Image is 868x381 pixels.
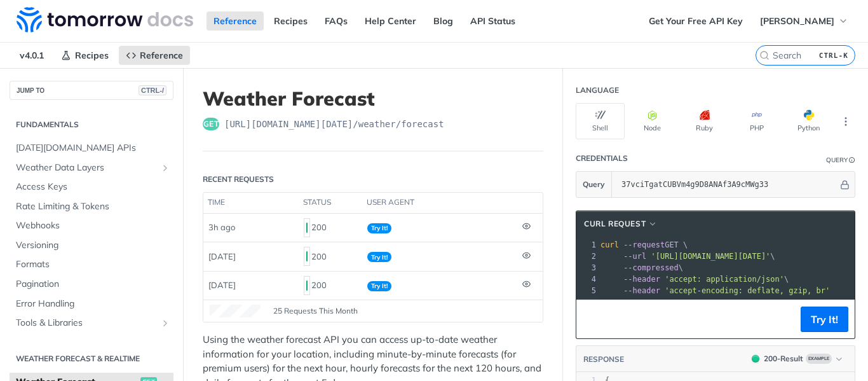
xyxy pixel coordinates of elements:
span: '[URL][DOMAIN_NAME][DATE]' [651,252,770,261]
span: Try It! [367,281,391,291]
a: Recipes [267,11,315,31]
a: Reference [119,46,190,65]
span: Rate Limiting & Tokens [16,200,170,213]
button: Node [628,103,677,139]
span: 200 [752,355,759,363]
span: CTRL-/ [139,85,166,95]
div: 1 [576,239,598,251]
span: [PERSON_NAME] [760,15,834,27]
input: apikey [615,172,838,197]
a: [DATE][DOMAIN_NAME] APIs [10,139,173,158]
img: Tomorrow.io Weather API Docs [17,7,193,32]
kbd: CTRL-K [816,49,851,62]
span: Error Handling [16,298,170,310]
span: 'accept: application/json' [665,275,784,284]
span: [DATE] [208,280,236,290]
span: cURL Request [584,218,646,230]
span: Access Keys [16,181,170,193]
span: Versioning [16,239,170,252]
div: 3 [576,262,598,274]
span: 25 Requests This Month [273,305,358,317]
h2: Fundamentals [10,119,173,130]
a: Blog [426,11,460,31]
span: https://api.tomorrow.io/v4/weather/forecast [224,118,444,130]
th: status [299,193,362,213]
div: Language [576,85,619,96]
div: Recent Requests [203,174,274,185]
button: Show subpages for Weather Data Layers [160,163,170,173]
span: Query [583,179,605,190]
a: FAQs [318,11,355,31]
a: Access Keys [10,177,173,197]
button: PHP [732,103,781,139]
span: v4.0.1 [13,46,51,65]
canvas: Line Graph [210,305,261,317]
span: \ [600,252,775,261]
button: Try It! [801,307,848,332]
a: Tools & LibrariesShow subpages for Tools & Libraries [10,314,173,333]
span: Try It! [367,252,391,262]
span: curl [600,240,619,249]
button: Ruby [680,103,729,139]
span: 3h ago [208,222,235,232]
span: Pagination [16,278,170,291]
span: --compressed [623,263,679,272]
span: 'accept-encoding: deflate, gzip, br' [665,286,830,295]
span: Webhooks [16,219,170,232]
a: Get Your Free API Key [642,11,750,31]
h1: Weather Forecast [203,87,543,110]
button: RESPONSE [583,353,625,366]
span: --url [623,252,646,261]
span: [DATE] [208,251,236,261]
a: Help Center [358,11,423,31]
span: \ [600,275,789,284]
a: API Status [463,11,522,31]
div: 200 [304,275,357,296]
div: 4 [576,274,598,285]
span: [DATE][DOMAIN_NAME] APIs [16,142,170,155]
span: Formats [16,258,170,271]
span: GET \ [600,240,688,249]
a: Rate Limiting & Tokens [10,197,173,216]
a: Recipes [54,46,116,65]
a: Reference [207,11,264,31]
span: 200 [306,281,308,291]
span: --request [623,240,665,249]
button: Query [576,172,612,197]
a: Webhooks [10,216,173,235]
div: 200 [304,246,357,267]
button: cURL Request [580,218,662,230]
button: More Languages [836,112,855,131]
svg: Search [759,50,770,60]
a: Versioning [10,236,173,255]
div: Query [826,155,848,165]
div: 200 - Result [764,353,803,364]
th: time [203,193,299,213]
button: 200200-ResultExample [745,352,848,365]
h2: Weather Forecast & realtime [10,353,173,364]
button: [PERSON_NAME] [753,11,855,31]
span: get [203,118,219,130]
span: 200 [306,251,308,261]
th: user agent [362,193,517,213]
button: Python [784,103,833,139]
button: Show subpages for Tools & Libraries [160,318,170,328]
button: Hide [838,178,851,191]
a: Formats [10,255,173,274]
span: Tools & Libraries [16,317,157,329]
button: Shell [576,103,625,139]
span: --header [623,286,660,295]
a: Weather Data LayersShow subpages for Weather Data Layers [10,158,173,177]
span: Weather Data Layers [16,162,157,174]
i: Information [849,157,855,163]
a: Error Handling [10,294,173,314]
span: Try It! [367,223,391,233]
span: Recipes [75,50,109,61]
svg: More ellipsis [840,116,851,127]
button: Copy to clipboard [583,310,600,329]
div: 5 [576,285,598,296]
span: --header [623,275,660,284]
span: \ [600,263,683,272]
div: Credentials [576,153,628,164]
div: QueryInformation [826,155,855,165]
